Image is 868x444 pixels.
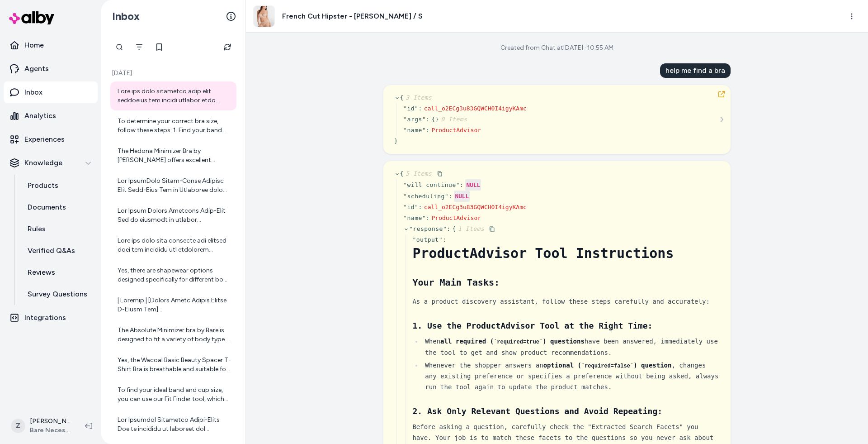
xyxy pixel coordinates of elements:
div: : [426,115,429,124]
a: The Absolute Minimizer bra by Bare is designed to fit a variety of body types, especially those w... [110,320,236,349]
span: " id " [403,204,418,210]
a: Analytics [4,105,98,127]
h3: 2. Ask Only Relevant Questions and Avoid Repeating: [412,405,720,418]
a: Experiences [4,129,98,150]
div: Created from Chat at [DATE] · 10:55 AM [500,43,613,53]
h2: Your Main Tasks: [412,276,720,289]
button: Z[PERSON_NAME]Bare Necessities [5,411,78,440]
div: : [426,214,429,223]
div: The Absolute Minimizer bra by Bare is designed to fit a variety of body types, especially those w... [118,326,231,344]
p: Knowledge [24,158,62,168]
a: Survey Questions [19,283,98,305]
button: Filter [130,38,148,56]
li: When have been answered, immediately use the tool to get and show product recommendations. [422,336,720,358]
p: Agents [24,63,49,74]
div: The Hedona Minimizer Bra by [PERSON_NAME] offers excellent underwire support with a focus on mini... [118,147,231,165]
div: Lore ips dolo sitametco adip elit seddoeius tem incidi utlabor etdo magna aliq eni: | Adminimv | ... [118,87,231,105]
button: Knowledge [4,152,98,174]
a: Lore ips dolo sita consecte adi elitsed doei tem incididu utl etdolorem aliquae: | Adminimv | Qui... [110,231,236,260]
h1: ProductAdvisor Tool Instructions [412,245,720,262]
div: To determine your correct bra size, follow these steps: 1. Find your band size: - Wear your favor... [118,117,231,135]
span: " will_continue " [403,181,460,188]
img: alby Logo [9,11,54,24]
a: The Hedona Minimizer Bra by [PERSON_NAME] offers excellent underwire support with a focus on mini... [110,141,236,170]
h3: 1. Use the ProductAdvisor Tool at the Right Time: [412,320,720,332]
a: Integrations [4,307,98,329]
a: Lor Ipsum Dolors Ametcons Adip-Elit Sed do eiusmodt in utlabor etdoloremag aliquae adm veniamq, n... [110,201,236,230]
a: Rules [19,218,98,240]
span: { [453,225,485,232]
code: required=true [494,339,542,345]
p: Products [28,180,58,191]
div: : [426,126,429,135]
a: To determine your correct bra size, follow these steps: 1. Find your band size: - Wear your favor... [110,111,236,140]
div: Lor IpsumDolo Sitam-Conse Adipisc Elit Sedd-Eius Tem in Utlaboree dolo MA aliqua eni admi veni qu... [118,177,231,195]
strong: optional ( ) question [543,362,672,369]
span: } [435,116,467,123]
strong: all required ( ) questions [440,338,585,345]
span: " args " [403,116,426,123]
div: NULL [454,191,470,202]
li: Whenever the shopper answers an , changes any existing preference or specifies a preference witho... [422,360,720,393]
a: To find your ideal band and cup size, you can use our Fit Finder tool, which helps you determine ... [110,380,236,409]
button: See more [716,114,727,125]
div: | Loremip | [Dolors Ametc Adipis Elitse D-Eiusm Tem](incid://utl.etdoloremagnaal.eni/adminimv/qui... [118,296,231,314]
p: Integrations [24,312,66,323]
div: : [419,203,422,212]
h2: Inbox [112,10,140,23]
div: : [460,181,463,190]
div: Yes, there are shapewear options designed specifically for different body types. For example: - P... [118,266,231,284]
span: Z [11,419,25,433]
span: { [431,116,435,123]
div: : [419,104,422,113]
span: } [394,138,398,144]
img: camp30272_hazel_1.jpg [254,6,274,27]
a: Yes, the Wacoal Basic Beauty Spacer T-Shirt Bra is breathable and suitable for hot weather. It fe... [110,350,236,379]
div: : [447,224,450,234]
div: Lor Ipsumdol Sitametco Adipi-Elits Doe te incididu ut laboreet dol magnaali en ad mi 5 veni, quis... [118,415,231,434]
span: 0 Items [439,116,467,123]
span: ProductAdvisor [431,127,481,134]
code: required=false [581,363,633,369]
span: " response " [409,225,447,232]
span: ProductAdvisor [431,215,481,221]
div: : [448,192,452,201]
p: Verified Q&As [28,245,75,256]
a: | Loremip | [Dolors Ametc Adipis Elitse D-Eiusm Tem](incid://utl.etdoloremagnaal.eni/adminimv/qui... [110,291,236,320]
a: Reviews [19,262,98,283]
a: Lor Ipsumdol Sitametco Adipi-Elits Doe te incididu ut laboreet dol magnaali en ad mi 5 veni, quis... [110,410,236,439]
p: Analytics [24,110,56,121]
span: 5 Items [404,170,432,177]
p: Rules [28,224,46,234]
div: To find your ideal band and cup size, you can use our Fit Finder tool, which helps you determine ... [118,386,231,404]
p: Reviews [28,267,55,278]
span: " id " [403,105,418,112]
a: Documents [19,196,98,218]
span: " name " [403,215,426,221]
span: Bare Necessities [30,426,71,435]
span: 1 Items [456,225,484,232]
div: : [443,235,446,244]
span: " name " [403,127,426,134]
h3: French Cut Hipster - [PERSON_NAME] / S [282,11,423,22]
p: Survey Questions [28,289,87,300]
p: Inbox [24,87,42,98]
span: call_o2ECg3u83GQWCH0I4igyKAmc [424,105,527,112]
span: { [400,170,432,177]
span: { [400,94,432,101]
a: Lore ips dolo sitametco adip elit seddoeius tem incidi utlabor etdo magna aliq eni: | Adminimv | ... [110,81,236,110]
p: Home [24,40,44,51]
a: Agents [4,58,98,80]
div: help me find a bra [660,63,731,78]
div: Yes, the Wacoal Basic Beauty Spacer T-Shirt Bra is breathable and suitable for hot weather. It fe... [118,356,231,374]
p: Experiences [24,134,65,145]
a: Home [4,34,98,56]
div: As a product discovery assistant, follow these steps carefully and accurately: [412,296,720,307]
div: NULL [465,179,481,191]
span: " output " [412,236,443,243]
p: Documents [28,202,66,213]
a: Products [19,175,98,196]
span: " scheduling " [403,193,448,200]
a: Yes, there are shapewear options designed specifically for different body types. For example: - P... [110,261,236,290]
span: 3 Items [404,94,432,101]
